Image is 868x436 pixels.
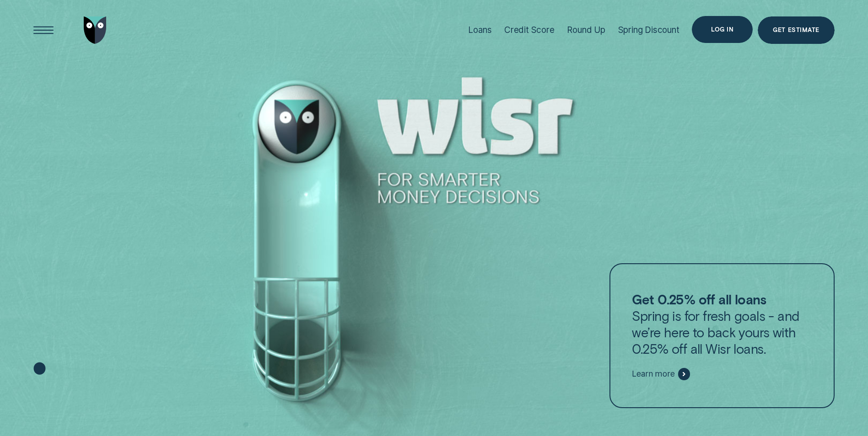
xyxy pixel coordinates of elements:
p: Spring is for fresh goals - and we’re here to back yours with 0.25% off all Wisr loans. [632,291,812,357]
span: Learn more [632,369,674,379]
button: Log in [692,16,753,43]
div: Round Up [567,25,605,35]
div: Spring Discount [618,25,679,35]
a: Get 0.25% off all loansSpring is for fresh goals - and we’re here to back yours with 0.25% off al... [609,263,835,408]
div: Credit Score [504,25,555,35]
button: Open Menu [30,16,57,44]
strong: Get 0.25% off all loans [632,291,766,307]
img: Wisr [84,16,107,44]
div: Log in [711,27,733,32]
div: Loans [468,25,491,35]
a: Get Estimate [758,16,835,44]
